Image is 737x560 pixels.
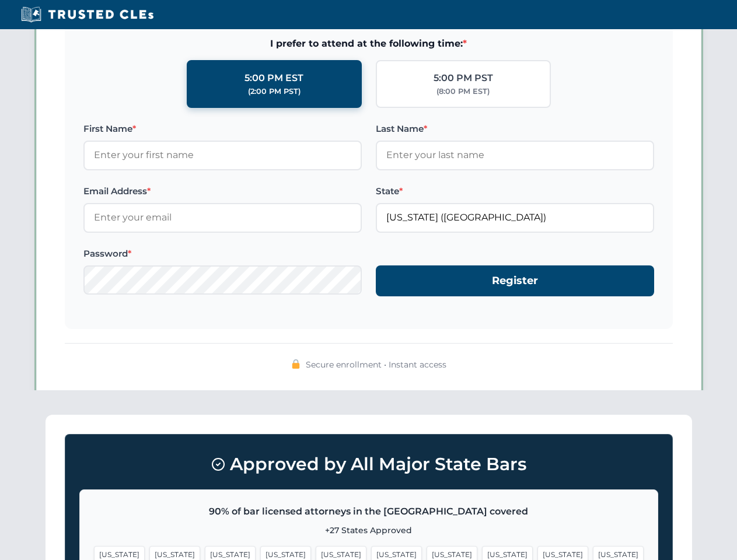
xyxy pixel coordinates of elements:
[83,141,362,170] input: Enter your first name
[83,184,362,198] label: Email Address
[436,86,490,97] div: (8:00 PM EST)
[306,358,446,371] span: Secure enrollment • Instant access
[244,71,303,86] div: 5:00 PM EST
[376,203,654,232] input: Florida (FL)
[83,203,362,232] input: Enter your email
[376,122,654,136] label: Last Name
[83,247,362,261] label: Password
[94,504,644,519] p: 90% of bar licensed attorneys in the [GEOGRAPHIC_DATA] covered
[83,122,362,136] label: First Name
[248,86,301,97] div: (2:00 PM PST)
[291,359,301,369] img: 🔒
[94,524,644,537] p: +27 States Approved
[376,184,654,198] label: State
[376,141,654,170] input: Enter your last name
[434,71,493,86] div: 5:00 PM PST
[83,36,654,51] span: I prefer to attend at the following time:
[376,265,654,296] button: Register
[18,6,157,23] img: Trusted CLEs
[79,449,658,480] h3: Approved by All Major State Bars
